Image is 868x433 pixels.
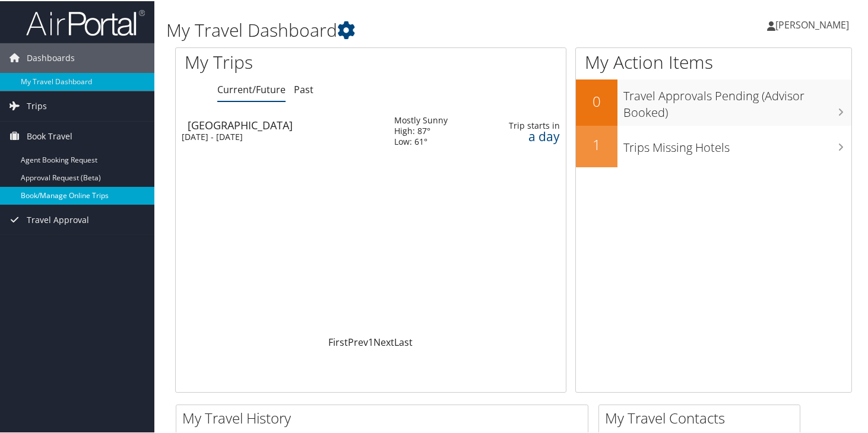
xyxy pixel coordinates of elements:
[493,119,560,130] div: Trip starts in
[576,90,617,110] h2: 0
[182,407,588,427] h2: My Travel History
[217,82,286,95] a: Current/Future
[623,81,851,120] h3: Travel Approvals Pending (Advisor Booked)
[348,335,368,348] a: Prev
[493,130,560,141] div: a day
[294,82,313,95] a: Past
[182,130,376,141] div: [DATE] - [DATE]
[368,335,373,348] a: 1
[605,407,800,427] h2: My Travel Contacts
[27,42,75,72] span: Dashboards
[576,78,851,124] a: 0Travel Approvals Pending (Advisor Booked)
[394,335,413,348] a: Last
[27,204,89,234] span: Travel Approval
[373,335,394,348] a: Next
[394,114,448,125] div: Mostly Sunny
[27,120,72,150] span: Book Travel
[576,49,851,74] h1: My Action Items
[576,125,851,166] a: 1Trips Missing Hotels
[188,119,382,129] div: [GEOGRAPHIC_DATA]
[623,132,851,155] h3: Trips Missing Hotels
[767,6,861,42] a: [PERSON_NAME]
[166,17,629,42] h1: My Travel Dashboard
[394,125,448,135] div: High: 87°
[27,90,47,120] span: Trips
[576,133,617,154] h2: 1
[26,8,145,36] img: airportal-logo.png
[185,49,394,74] h1: My Trips
[394,135,448,146] div: Low: 61°
[328,335,348,348] a: First
[775,17,849,30] span: [PERSON_NAME]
